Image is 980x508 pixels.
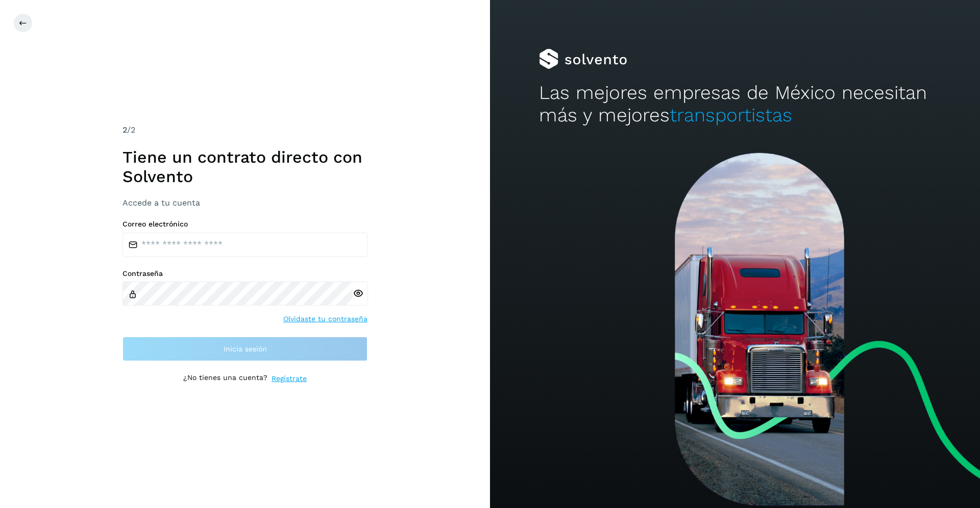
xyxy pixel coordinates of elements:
[122,269,367,278] label: Contraseña
[122,147,367,187] h1: Tiene un contrato directo con Solvento
[122,220,367,228] label: Correo electrónico
[272,373,307,384] a: Regístrate
[539,82,931,127] h2: Las mejores empresas de México necesitan más y mejores
[122,337,367,361] button: Inicia sesión
[122,198,367,208] h3: Accede a tu cuenta
[283,314,367,324] a: Olvidaste tu contraseña
[122,125,127,135] span: 2
[122,124,367,136] div: /2
[183,373,267,384] p: ¿No tienes una cuenta?
[224,345,267,352] span: Inicia sesión
[670,104,792,126] span: transportistas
